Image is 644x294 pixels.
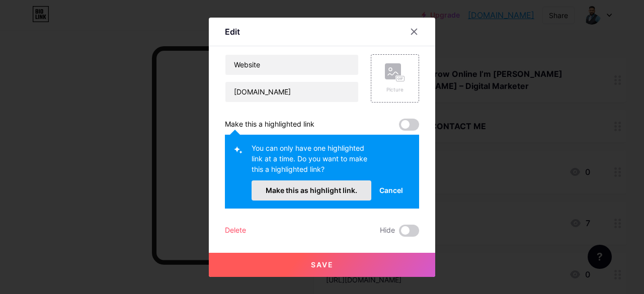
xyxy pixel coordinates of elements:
[209,253,435,277] button: Save
[252,180,371,201] button: Make this as highlight link.
[252,143,371,180] div: You can only have one highlighted link at a time. Do you want to make this a highlighted link?
[225,119,314,131] div: Make this a highlighted link
[225,82,358,102] input: URL
[225,225,246,237] div: Delete
[385,86,405,93] div: Picture
[225,26,240,38] div: Edit
[379,185,403,195] span: Cancel
[266,186,357,194] span: Make this as highlight link.
[380,225,395,237] span: Hide
[371,180,411,201] button: Cancel
[311,260,334,269] span: Save
[225,55,358,75] input: Title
